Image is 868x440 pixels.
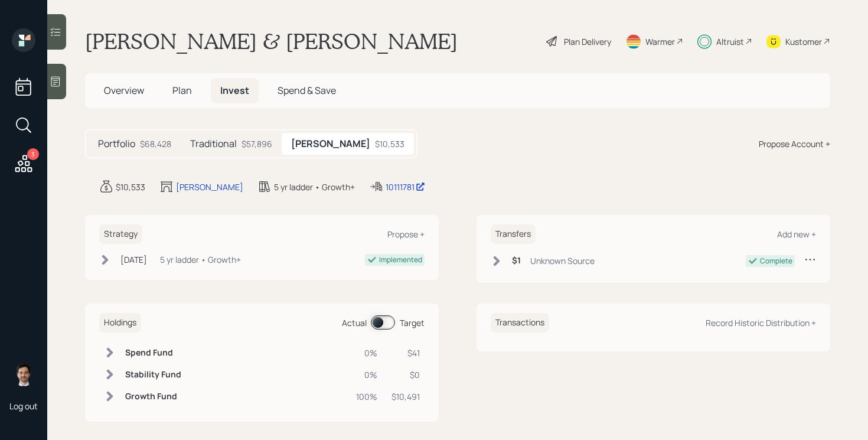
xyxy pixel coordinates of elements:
[116,181,145,193] div: $10,533
[12,363,35,386] img: jonah-coleman-headshot.png
[140,138,171,150] div: $68,428
[242,138,272,150] div: $57,896
[104,84,144,97] span: Overview
[375,138,404,150] div: $10,533
[491,313,549,333] h6: Transactions
[491,224,536,244] h6: Transfers
[176,181,243,193] div: [PERSON_NAME]
[220,84,249,97] span: Invest
[391,390,420,403] div: $10,491
[342,317,367,329] div: Actual
[512,256,521,266] h6: $1
[125,370,181,380] h6: Stability Fund
[777,229,816,240] div: Add new +
[99,224,142,244] h6: Strategy
[160,253,241,266] div: 5 yr ladder • Growth+
[716,35,744,48] div: Altruist
[27,148,39,160] div: 3
[356,390,377,403] div: 100%
[356,347,377,359] div: 0%
[760,256,792,266] div: Complete
[190,138,237,149] h5: Traditional
[125,348,181,358] h6: Spend Fund
[356,369,377,381] div: 0%
[530,255,595,267] div: Unknown Source
[400,317,425,329] div: Target
[120,253,147,266] div: [DATE]
[85,28,458,54] h1: [PERSON_NAME] & [PERSON_NAME]
[274,181,355,193] div: 5 yr ladder • Growth+
[172,84,192,97] span: Plan
[291,138,370,149] h5: [PERSON_NAME]
[125,392,181,402] h6: Growth Fund
[564,35,611,48] div: Plan Delivery
[98,138,135,149] h5: Portfolio
[387,229,425,240] div: Propose +
[391,347,420,359] div: $41
[391,369,420,381] div: $0
[379,255,422,265] div: Implemented
[759,138,830,150] div: Propose Account +
[386,181,425,193] div: 10111781
[645,35,675,48] div: Warmer
[278,84,336,97] span: Spend & Save
[99,313,141,333] h6: Holdings
[706,317,816,328] div: Record Historic Distribution +
[9,400,38,412] div: Log out
[785,35,822,48] div: Kustomer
